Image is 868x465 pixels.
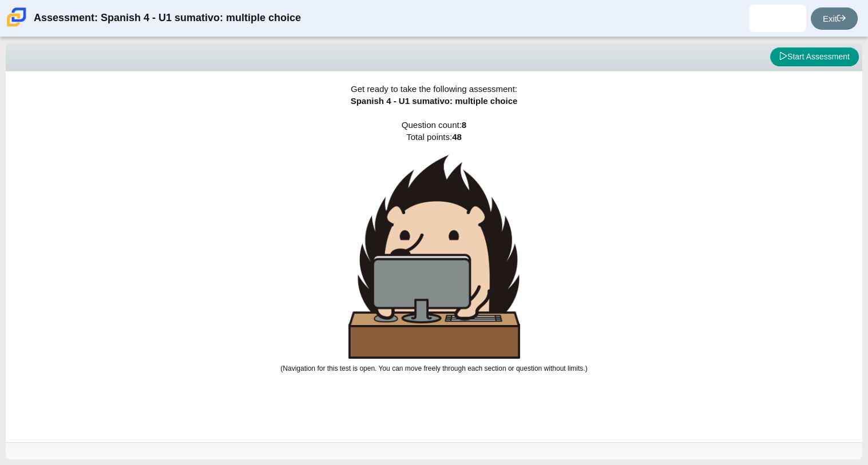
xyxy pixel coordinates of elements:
[462,120,466,130] b: 8
[5,5,29,29] img: Carmen School of Science & Technology
[351,84,517,94] span: Get ready to take the following assessment:
[348,155,520,359] img: hedgehog-behind-computer-large.png
[811,7,858,30] a: Exit
[5,21,29,31] a: Carmen School of Science & Technology
[768,9,787,27] img: yandel.barbosa.hSsKrJ
[351,96,518,106] span: Spanish 4 - U1 sumativo: multiple choice
[280,364,587,372] small: (Navigation for this test is open. You can move freely through each section or question without l...
[452,132,462,142] b: 48
[280,120,587,372] span: Question count: Total points:
[770,47,859,67] button: Start Assessment
[34,5,301,32] div: Assessment: Spanish 4 - U1 sumativo: multiple choice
